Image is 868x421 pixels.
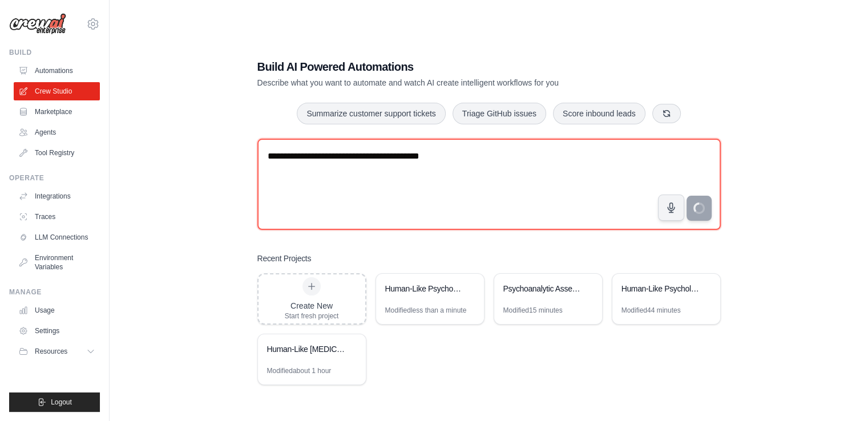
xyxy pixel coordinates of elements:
[51,398,72,407] span: Logout
[9,288,100,297] div: Manage
[621,283,700,294] div: Human-Like Psychological Analysis System
[14,208,100,226] a: Traces
[14,144,100,162] a: Tool Registry
[14,103,100,121] a: Marketplace
[14,301,100,319] a: Usage
[285,311,339,321] div: Start fresh project
[14,249,100,276] a: Environment Variables
[14,342,100,361] button: Resources
[14,123,100,141] a: Agents
[257,253,312,264] h3: Recent Projects
[811,366,868,421] iframe: Chat Widget
[14,187,100,205] a: Integrations
[257,59,641,75] h1: Build AI Powered Automations
[9,173,100,183] div: Operate
[9,392,100,412] button: Logout
[9,48,100,57] div: Build
[385,306,467,315] div: Modified less than a minute
[14,228,100,246] a: LLM Connections
[652,104,681,123] button: Get new suggestions
[621,306,681,315] div: Modified 44 minutes
[14,62,100,80] a: Automations
[503,306,563,315] div: Modified 15 minutes
[14,82,100,100] a: Crew Studio
[297,103,445,124] button: Summarize customer support tickets
[453,103,546,124] button: Triage GitHub issues
[9,13,66,35] img: Logo
[14,322,100,340] a: Settings
[385,283,463,294] div: Human-Like Psychoanalytic Assessment System
[503,283,582,294] div: Psychoanalytic Assessment Crew
[553,103,645,124] button: Score inbound leads
[285,300,339,311] div: Create New
[257,77,641,88] p: Describe what you want to automate and watch AI create intelligent workflows for you
[267,343,345,355] div: Human-Like [MEDICAL_DATA] Automation
[267,366,332,375] div: Modified about 1 hour
[658,195,684,221] button: Click to speak your automation idea
[35,347,67,356] span: Resources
